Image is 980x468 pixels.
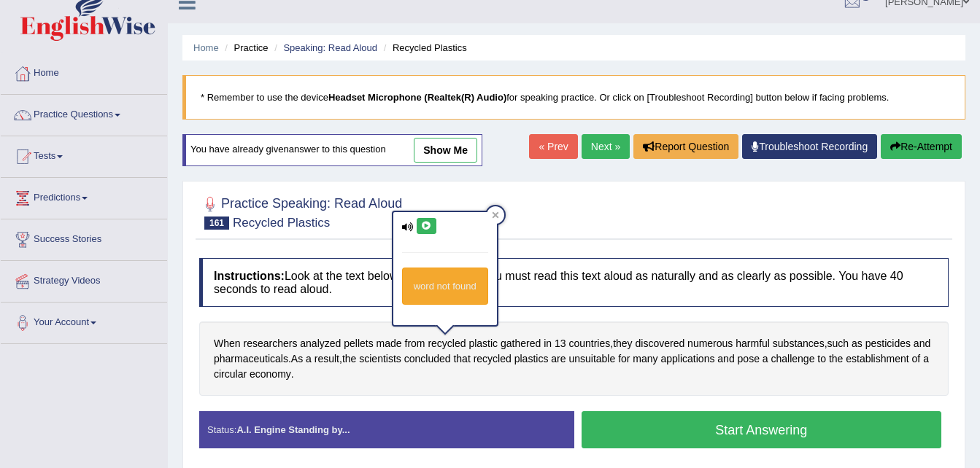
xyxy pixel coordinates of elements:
span: Click to see word definition [865,336,911,351]
span: Click to see word definition [551,351,566,367]
span: Click to see word definition [773,336,825,351]
span: Click to see word definition [501,336,541,351]
span: Click to see word definition [214,351,288,367]
span: 161 [204,217,229,230]
a: Success Stories [1,219,167,256]
span: Click to see word definition [306,351,312,367]
button: Report Question [633,134,738,159]
span: Click to see word definition [660,351,714,367]
div: Status: [199,411,574,448]
span: Click to see word definition [250,367,291,382]
span: Click to see word definition [568,336,610,351]
span: Click to see word definition [300,336,341,351]
span: Click to see word definition [687,336,733,351]
strong: A.I. Engine Standing by... [236,424,350,435]
span: Click to see word definition [817,351,826,367]
a: Tests [1,136,167,173]
span: Click to see word definition [377,336,402,351]
span: Click to see word definition [827,336,849,351]
span: Click to see word definition [717,351,734,367]
a: Troubleshoot Recording [742,134,877,159]
li: Practice [221,41,268,55]
span: Click to see word definition [923,351,929,367]
span: Click to see word definition [736,336,770,351]
span: Click to see word definition [405,336,425,351]
h4: Look at the text below. In 40 seconds, you must read this text aloud as naturally and as clearly ... [199,258,949,307]
div: word not found [402,268,488,305]
li: Recycled Plastics [380,41,467,55]
span: Click to see word definition [428,336,466,351]
span: Click to see word definition [453,351,470,367]
span: Click to see word definition [568,351,615,367]
a: « Prev [529,134,577,159]
b: Instructions: [214,270,285,282]
span: Click to see word definition [852,336,863,351]
span: Click to see word definition [618,351,630,367]
span: Click to see word definition [914,336,930,351]
div: You have already given answer to this question [182,134,482,166]
a: show me [414,138,477,163]
a: Speaking: Read Aloud [283,42,377,53]
a: Strategy Videos [1,261,167,297]
h2: Practice Speaking: Read Aloud [199,193,402,230]
span: Click to see word definition [214,336,241,351]
b: Headset Microphone (Realtek(R) Audio) [328,92,506,103]
span: Click to see word definition [846,351,908,367]
a: Predictions [1,178,167,214]
span: Click to see word definition [404,351,451,367]
button: Re-Attempt [881,134,962,159]
blockquote: * Remember to use the device for speaking practice. Or click on [Troubleshoot Recording] button b... [182,75,965,120]
div: , , . , . [199,321,949,396]
span: Click to see word definition [555,336,566,351]
span: Click to see word definition [771,351,815,367]
span: Click to see word definition [359,351,401,367]
span: Click to see word definition [633,351,657,367]
span: Click to see word definition [291,351,303,367]
span: Click to see word definition [636,336,685,351]
span: Click to see word definition [214,367,247,382]
span: Click to see word definition [613,336,632,351]
span: Click to see word definition [243,336,297,351]
span: Click to see word definition [344,336,373,351]
a: Home [1,53,167,90]
span: Click to see word definition [342,351,356,367]
span: Click to see word definition [514,351,549,367]
button: Start Answering [582,411,942,448]
span: Click to see word definition [763,351,768,367]
span: Click to see word definition [544,336,552,351]
a: Practice Questions [1,95,167,131]
span: Click to see word definition [468,336,498,351]
span: Click to see word definition [738,351,760,367]
a: Your Account [1,303,167,339]
span: Click to see word definition [829,351,843,367]
span: Click to see word definition [315,351,339,367]
a: Home [193,42,219,53]
span: Click to see word definition [912,351,921,367]
a: Next » [582,134,630,159]
span: Click to see word definition [474,351,512,367]
small: Recycled Plastics [233,216,330,230]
